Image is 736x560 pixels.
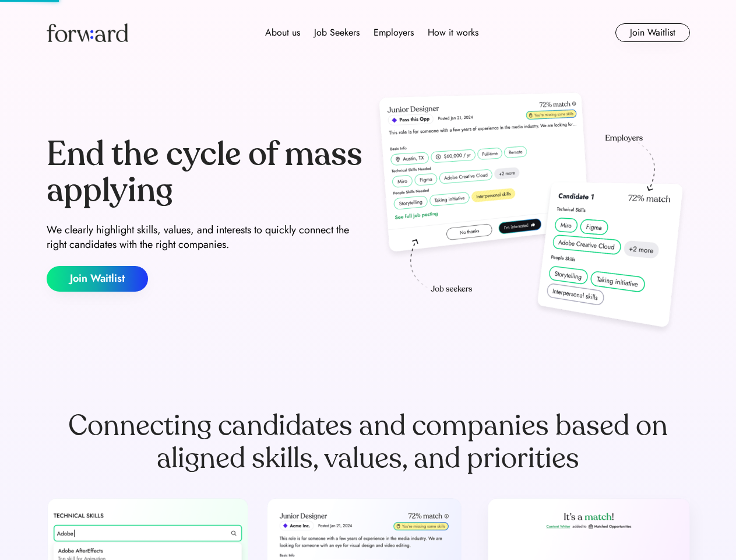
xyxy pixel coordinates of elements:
img: hero-image.png [373,89,690,339]
div: Job Seekers [314,26,360,40]
button: Join Waitlist [47,266,148,292]
div: Connecting candidates and companies based on aligned skills, values, and priorities [47,409,690,475]
img: Forward logo [47,23,128,42]
div: How it works [428,26,478,40]
div: End the cycle of mass applying [47,136,364,208]
div: About us [265,26,300,40]
div: We clearly highlight skills, values, and interests to quickly connect the right candidates with t... [47,223,364,252]
button: Join Waitlist [615,23,690,42]
div: Employers [374,26,414,40]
